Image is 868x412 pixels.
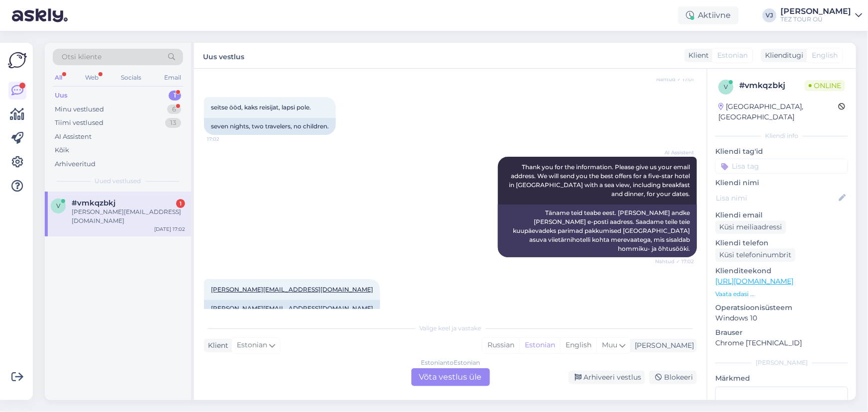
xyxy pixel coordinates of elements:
[55,159,96,169] div: Arhiveeritud
[678,6,739,24] div: Aktiivne
[715,178,848,188] p: Kliendi nimi
[715,266,848,276] p: Klienditeekond
[55,91,68,101] div: Uus
[715,358,848,367] div: [PERSON_NAME]
[715,338,848,348] p: Chrome [TECHNICAL_ID]
[55,145,69,155] div: Kõik
[560,338,596,353] div: English
[211,305,373,312] a: [PERSON_NAME][EMAIL_ADDRESS][DOMAIN_NAME]
[715,210,848,220] p: Kliendi email
[631,340,694,351] div: [PERSON_NAME]
[119,71,143,84] div: Socials
[715,238,848,248] p: Kliendi telefon
[715,373,848,384] p: Märkmed
[56,202,60,209] span: v
[203,49,244,62] label: Uus vestlus
[519,338,560,353] div: Estonian
[95,177,141,186] span: Uued vestlused
[154,225,185,233] div: [DATE] 17:02
[718,102,838,122] div: [GEOGRAPHIC_DATA], [GEOGRAPHIC_DATA]
[204,118,336,135] div: seven nights, two travelers, no children.
[55,118,103,128] div: Tiimi vestlused
[715,313,848,323] p: Windows 10
[684,50,709,61] div: Klient
[55,132,92,142] div: AI Assistent
[237,340,267,351] span: Estonian
[657,149,694,156] span: AI Assistent
[715,159,848,174] input: Lisa tag
[715,146,848,157] p: Kliendi tag'id
[498,205,697,257] div: Täname teid teabe eest. [PERSON_NAME] andke [PERSON_NAME] e-posti aadress. Saadame teile teie kuu...
[167,104,181,114] div: 6
[162,71,183,84] div: Email
[812,50,838,61] span: English
[204,340,228,351] div: Klient
[211,103,311,111] span: seitse ööd, kaks reisijat, lapsi pole.
[602,340,617,349] span: Muu
[715,277,793,286] a: [URL][DOMAIN_NAME]
[763,8,776,22] div: VJ
[715,303,848,313] p: Operatsioonisüsteem
[715,248,795,262] div: Küsi telefoninumbrit
[780,7,862,23] a: [PERSON_NAME]TEZ TOUR OÜ
[656,76,694,83] span: Nähtud ✓ 17:01
[62,52,101,62] span: Otsi kliente
[716,193,837,204] input: Lisa nimi
[72,199,115,207] span: #vmkqzbkj
[569,371,645,384] div: Arhiveeri vestlus
[207,135,244,143] span: 17:02
[53,71,64,84] div: All
[411,368,490,386] div: Võta vestlus üle
[8,51,27,70] img: Askly Logo
[176,199,185,208] div: 1
[509,163,691,198] span: Thank you for the information. Please give us your email address. We will send you the best offer...
[724,83,728,91] span: v
[739,80,805,92] div: # vmkqzbkj
[649,371,697,384] div: Blokeeri
[717,50,748,61] span: Estonian
[715,220,786,234] div: Küsi meiliaadressi
[83,71,100,84] div: Web
[169,91,181,101] div: 1
[715,131,848,140] div: Kliendi info
[204,324,697,333] div: Valige keel ja vastake
[761,50,803,61] div: Klienditugi
[805,80,845,91] span: Online
[421,358,480,367] div: Estonian to Estonian
[165,118,181,128] div: 13
[715,290,848,299] p: Vaata edasi ...
[482,338,519,353] div: Russian
[55,104,104,114] div: Minu vestlused
[715,327,848,338] p: Brauser
[211,286,373,293] a: [PERSON_NAME][EMAIL_ADDRESS][DOMAIN_NAME]
[780,7,851,15] div: [PERSON_NAME]
[780,15,851,23] div: TEZ TOUR OÜ
[72,207,185,225] div: [PERSON_NAME][EMAIL_ADDRESS][DOMAIN_NAME]
[655,258,694,265] span: Nähtud ✓ 17:02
